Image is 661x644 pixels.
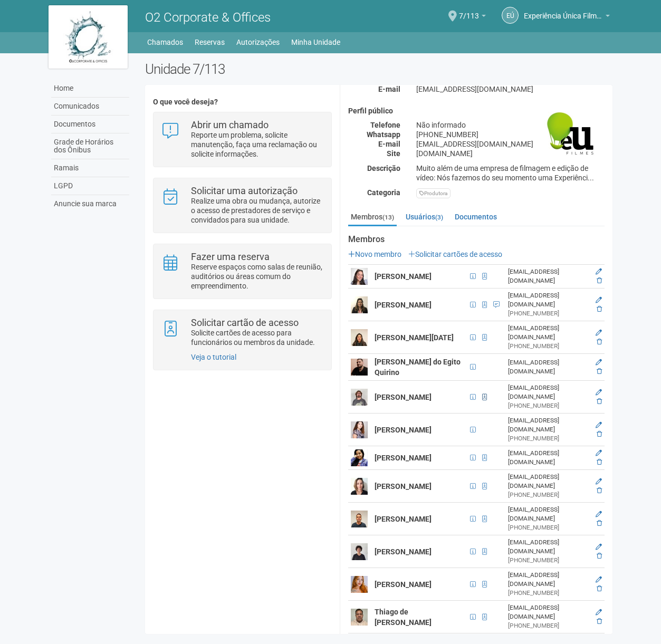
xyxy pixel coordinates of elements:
div: [EMAIL_ADDRESS][DOMAIN_NAME] [408,139,612,149]
div: [EMAIL_ADDRESS][DOMAIN_NAME] [508,383,587,401]
a: Excluir membro [597,338,602,345]
div: [PHONE_NUMBER] [508,621,587,630]
div: Produtora [416,188,451,198]
p: Solicite cartões de acesso para funcionários ou membros da unidade. [191,328,323,347]
a: LGPD [51,177,129,195]
a: Solicitar uma autorização Realize uma obra ou mudança, autorize o acesso de prestadores de serviç... [161,186,323,225]
div: [PHONE_NUMBER] [508,523,587,532]
a: Chamados [147,35,183,50]
a: Documentos [51,116,129,133]
div: [PHONE_NUMBER] [508,434,587,443]
a: Excluir membro [597,458,602,466]
h4: O que você deseja? [153,98,332,106]
span: Experiência Única Filmes [524,2,603,20]
div: [PHONE_NUMBER] [508,309,587,318]
img: logo.jpg [49,5,128,69]
div: [DOMAIN_NAME] [408,149,612,158]
a: Editar membro [596,609,602,616]
strong: [PERSON_NAME] [375,454,432,462]
a: Excluir membro [597,398,602,405]
strong: [PERSON_NAME] [375,547,432,556]
strong: [PERSON_NAME][DATE] [375,333,454,342]
a: Editar membro [596,511,602,518]
div: [EMAIL_ADDRESS][DOMAIN_NAME] [508,473,587,491]
a: Excluir membro [597,585,602,592]
a: Novo membro [348,250,401,258]
div: [PHONE_NUMBER] [408,130,612,139]
a: 7/113 [459,13,486,22]
p: Reserve espaços como salas de reunião, auditórios ou áreas comum do empreendimento. [191,262,323,291]
img: user.png [351,478,368,495]
strong: Abrir um chamado [191,119,269,130]
strong: Site [387,149,400,158]
strong: Telefone [370,121,400,129]
div: [EMAIL_ADDRESS][DOMAIN_NAME] [508,358,587,376]
div: [EMAIL_ADDRESS][DOMAIN_NAME] [508,603,587,621]
strong: Whatsapp [367,130,400,139]
strong: Thiago de [PERSON_NAME] [375,608,432,627]
a: Ramais [51,159,129,177]
p: Realize uma obra ou mudança, autorize o acesso de prestadores de serviço e convidados para sua un... [191,196,323,225]
a: EÚ [502,7,519,24]
a: Editar membro [596,478,602,485]
img: user.png [351,576,368,593]
div: [EMAIL_ADDRESS][DOMAIN_NAME] [508,538,587,556]
a: Editar membro [596,296,602,304]
strong: [PERSON_NAME] [375,393,432,401]
a: Excluir membro [597,277,602,284]
div: [EMAIL_ADDRESS][DOMAIN_NAME] [508,416,587,434]
img: user.png [351,359,368,376]
a: Grade de Horários dos Ônibus [51,133,129,159]
div: [PHONE_NUMBER] [508,556,587,565]
img: user.png [351,329,368,346]
strong: [PERSON_NAME] [375,301,432,309]
img: business.png [544,107,597,160]
a: Veja o tutorial [191,353,236,361]
a: Minha Unidade [291,35,340,50]
a: Excluir membro [597,552,602,560]
a: Excluir membro [597,430,602,438]
a: Editar membro [596,268,602,275]
strong: Membros [348,235,605,244]
img: user.png [351,296,368,313]
div: [EMAIL_ADDRESS][DOMAIN_NAME] [508,505,587,523]
a: Autorizações [236,35,280,50]
a: Solicitar cartão de acesso Solicite cartões de acesso para funcionários ou membros da unidade. [161,318,323,347]
strong: [PERSON_NAME] do Egito Quirino [375,358,461,377]
a: Editar membro [596,389,602,396]
div: [EMAIL_ADDRESS][DOMAIN_NAME] [508,267,587,285]
a: Editar membro [596,359,602,366]
strong: [PERSON_NAME] [375,482,432,491]
a: Solicitar cartões de acesso [408,250,502,258]
strong: [PERSON_NAME] [375,580,432,589]
a: Editar membro [596,421,602,429]
img: user.png [351,421,368,438]
img: user.png [351,543,368,560]
div: [PHONE_NUMBER] [508,401,587,410]
div: Muito além de uma empresa de filmagem e edição de vídeo: Nós fazemos do seu momento uma Experiênc... [408,164,612,182]
h4: Perfil público [348,107,605,115]
a: Experiência Única Filmes [524,13,610,22]
a: Fazer uma reserva Reserve espaços como salas de reunião, auditórios ou áreas comum do empreendime... [161,252,323,291]
strong: Descrição [367,164,400,172]
img: user.png [351,511,368,527]
div: [PHONE_NUMBER] [508,589,587,598]
div: [EMAIL_ADDRESS][DOMAIN_NAME] [508,449,587,467]
a: Abrir um chamado Reporte um problema, solicite manutenção, faça uma reclamação ou solicite inform... [161,120,323,159]
div: [EMAIL_ADDRESS][DOMAIN_NAME] [408,84,612,94]
h2: Unidade 7/113 [145,61,613,77]
a: Usuários(3) [403,209,446,225]
div: [PHONE_NUMBER] [508,491,587,499]
a: Excluir membro [597,520,602,527]
strong: [PERSON_NAME] [375,272,432,281]
a: Editar membro [596,449,602,457]
a: Excluir membro [597,487,602,494]
span: 7/113 [459,2,479,20]
div: [EMAIL_ADDRESS][DOMAIN_NAME] [508,324,587,342]
a: Comunicados [51,98,129,116]
a: Home [51,80,129,98]
a: Editar membro [596,576,602,583]
strong: [PERSON_NAME] [375,426,432,434]
img: user.png [351,609,368,626]
a: Documentos [452,209,500,225]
